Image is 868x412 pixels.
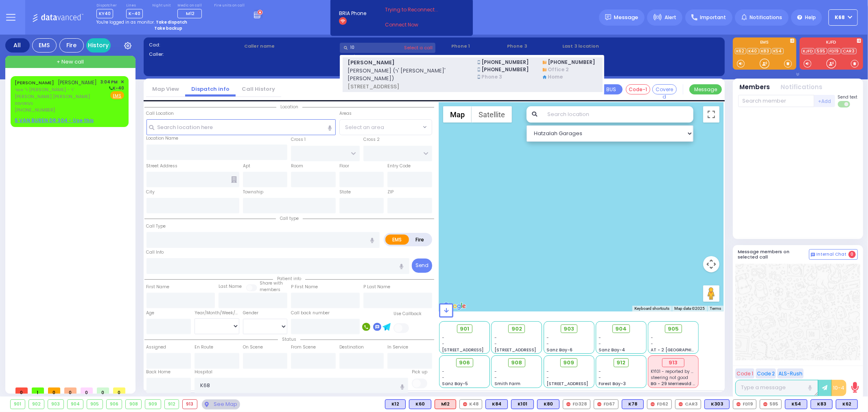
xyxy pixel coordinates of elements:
a: CAR3 [842,48,857,54]
span: [STREET_ADDRESS] [547,381,588,387]
img: red-radio-icon.svg [737,402,741,406]
span: - [494,335,497,341]
label: Caller name [244,43,337,50]
div: BLS [511,399,534,409]
label: Entry Code [387,163,411,169]
img: smartphone.png [478,75,480,79]
span: Other building occupants [231,176,237,183]
div: K78 [622,399,644,409]
label: Call Type [146,223,166,230]
span: 0 [64,388,77,394]
a: Open this area in Google Maps (opens a new window) [441,301,468,311]
label: Pick up [412,369,427,375]
span: 0 [113,388,125,394]
input: Search hospital [195,378,408,393]
span: Alert [665,14,676,21]
button: K68 [829,9,858,26]
span: 906 [459,359,470,367]
span: Send text [838,94,858,100]
label: Areas [339,110,352,117]
span: 909 [564,359,575,367]
span: ר' אשר [PERSON_NAME] - ר' [PERSON_NAME] [PERSON_NAME] געשטעטנ [15,86,98,107]
a: 595 [816,48,827,54]
div: K80 [537,399,560,409]
label: ZIP [387,189,394,195]
label: Hospital [195,369,212,375]
span: Sanz Bay-5 [442,381,468,387]
div: BLS [385,399,406,409]
div: BLS [785,399,807,409]
div: 595 [760,399,782,409]
span: Internal Chat [817,252,847,257]
span: Message [614,13,638,22]
span: BRIA Phone [339,10,366,17]
input: Search location here [146,119,336,135]
label: On Scene [243,344,263,351]
div: 906 [107,400,122,409]
label: Last 3 location [563,43,641,50]
span: 902 [512,325,522,333]
span: 1 [32,388,44,394]
span: - [599,335,601,341]
div: CAR3 [675,399,701,409]
span: Select an area [345,123,384,131]
span: - [547,368,549,375]
img: message.svg [605,14,611,20]
label: En Route [195,344,213,351]
span: [PERSON_NAME] [58,79,97,86]
label: Location Name [146,135,179,142]
span: - [442,341,445,347]
button: Internal Chat 0 [809,249,858,260]
strong: Take dispatch [156,19,187,25]
div: ALS [435,399,456,409]
label: Dispatcher [96,3,117,8]
h5: Message members on selected call [738,249,809,260]
img: red-radio-icon.svg [463,402,467,406]
span: Forest Bay-3 [599,381,626,387]
a: Map View [146,85,185,93]
label: EMS [733,40,796,46]
input: Search member [738,95,814,107]
label: From Scene [291,344,316,351]
a: KJFD [802,48,815,54]
span: - [651,335,654,341]
label: Floor [339,163,349,169]
span: Office 2 [548,66,568,73]
span: You're logged in as monitor. [96,19,155,25]
label: P Last Name [363,284,390,290]
div: BLS [485,399,508,409]
span: - [547,335,549,341]
div: FD328 [563,399,590,409]
span: [PHONE_NUMBER] [481,66,529,73]
div: K54 [785,399,807,409]
div: Year/Month/Week/Day [195,310,239,316]
strong: Take backup [154,25,182,31]
span: Patient info [273,276,305,282]
span: 908 [511,359,522,367]
div: K62 [836,399,858,409]
div: 903 [48,400,63,409]
a: Call History [236,85,281,93]
u: 5 VAN BUREN DR 304 - Use this [15,117,94,124]
label: Last Name [219,283,242,290]
span: ✕ [120,79,124,85]
img: comment-alt.png [811,253,815,257]
img: home-telephone.png [543,68,547,72]
span: Call type [276,215,303,221]
label: In Service [387,344,408,351]
label: Caller: [149,51,242,58]
label: Cross 2 [363,136,380,143]
a: K83 [760,48,771,54]
label: Lines [126,3,143,8]
span: Help [805,14,816,21]
img: smartphone.png [478,68,480,72]
span: 905 [668,325,679,333]
span: [STREET_ADDRESS] [442,347,484,353]
button: Code 1 [735,368,754,379]
img: home-telephone.png [543,61,547,64]
label: Location [340,53,448,60]
a: K40 [747,48,759,54]
span: Trying to Reconnect... [385,6,449,13]
span: Important [700,14,726,21]
span: Sanz Bay-6 [547,347,573,353]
